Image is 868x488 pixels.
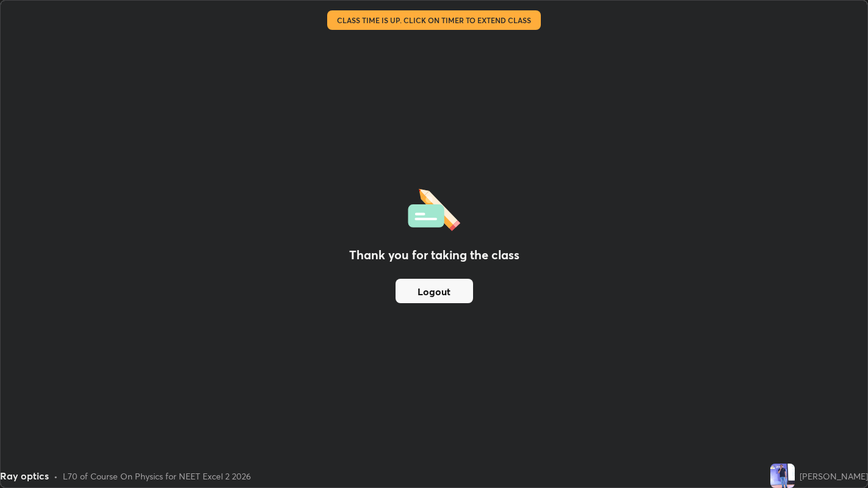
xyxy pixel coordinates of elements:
div: [PERSON_NAME] [800,470,868,483]
div: • [54,470,58,483]
button: Logout [396,279,473,303]
div: L70 of Course On Physics for NEET Excel 2 2026 [63,470,251,483]
img: offlineFeedback.1438e8b3.svg [408,185,460,231]
img: f51fef33667341698825c77594be1dc1.jpg [770,464,795,488]
h2: Thank you for taking the class [349,246,519,264]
